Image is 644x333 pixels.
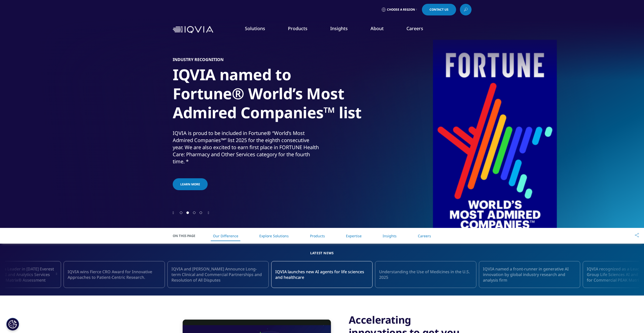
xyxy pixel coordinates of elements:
[245,25,265,31] a: Solutions
[213,233,238,238] a: Our Difference
[193,211,196,214] span: Go to slide 3
[310,233,325,238] a: Products
[167,261,269,288] div: 1 / 18
[173,210,174,215] div: Previous slide
[483,266,576,283] span: IQVIA named a front-runner in generative AI innovation by global industry research and analysis firm
[430,8,448,11] span: Contact Us
[64,261,165,288] a: IQVIA wins Fierce CRO Award for Innovative Approaches to Patient-Centric Research.
[6,318,19,330] button: Cookies Settings
[173,38,472,210] div: 2 / 4
[259,233,289,238] a: Explore Solutions
[406,25,423,31] a: Careers
[173,178,208,190] a: Learn more
[479,261,580,288] div: 4 / 18
[330,25,348,31] a: Insights
[171,266,265,283] span: IQVIA and [PERSON_NAME] Announce Long-term Clinical and Commercial Partnerships and Resolution of...
[346,233,362,238] a: Expertise
[271,261,373,288] div: 2 / 18
[167,261,269,288] a: IQVIA and [PERSON_NAME] Announce Long-term Clinical and Commercial Partnerships and Resolution of...
[173,233,201,238] span: On This Page
[370,25,384,31] a: About
[271,261,373,288] a: IQVIA launches new AI agents for life sciences and healthcare
[180,182,200,186] span: Learn more
[288,25,307,31] a: Products
[479,261,580,288] a: IQVIA named a front-runner in generative AI innovation by global industry research and analysis firm
[375,261,476,288] a: Understanding the Use of Medicines in the U.S. 2025
[200,211,202,214] span: Go to slide 4
[173,130,321,168] p: IQVIA is proud to be included in Fortune® “World’s Most Admired Companies™” list 2025 for the eig...
[5,250,639,256] h5: Latest News
[208,210,209,215] div: Next slide
[68,269,161,280] span: IQVIA wins Fierce CRO Award for Innovative Approaches to Patient-Centric Research.
[173,26,213,33] img: IQVIA Healthcare Information Technology and Pharma Clinical Research Company
[375,261,476,288] div: 3 / 18
[180,211,182,214] span: Go to slide 1
[387,8,415,12] span: Choose a Region
[275,269,368,280] span: IQVIA launches new AI agents for life sciences and healthcare
[215,18,472,42] nav: Primary
[173,65,363,125] h1: IQVIA named to Fortune® World’s Most Admired Companies™ list
[383,233,397,238] a: Insights
[422,4,456,15] a: Contact Us
[173,57,224,62] h5: Industry Recognition
[418,233,431,238] a: Careers
[379,269,472,280] span: Understanding the Use of Medicines in the U.S. 2025
[64,261,165,288] div: 18 / 18
[186,211,189,214] span: Go to slide 2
